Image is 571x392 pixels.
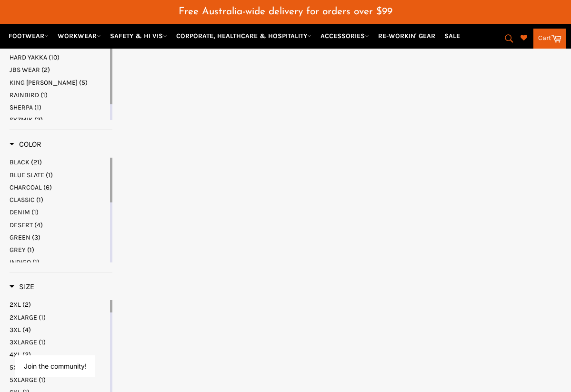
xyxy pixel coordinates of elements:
span: Color [10,140,41,149]
a: CLASSIC [10,195,108,204]
span: (21) [31,158,42,166]
a: BLACK [10,158,108,167]
span: (1) [46,171,53,179]
span: (1) [39,376,46,384]
h3: Color [10,140,41,149]
span: BLACK [10,158,30,166]
span: INDIGO [10,258,31,266]
span: CLASSIC [10,196,35,204]
span: (1) [39,313,46,322]
span: BLUE SLATE [10,171,44,179]
span: (1) [34,103,41,111]
span: 2XL [10,301,21,309]
a: INDIGO [10,258,108,267]
span: (2) [41,66,50,74]
a: 3XLARGE [10,338,108,347]
span: 4XL [10,351,21,359]
a: BLUE SLATE [10,171,108,180]
a: DESERT [10,221,108,230]
span: SYZMIK [10,116,33,124]
a: 2XLARGE [10,313,108,322]
span: (6) [43,183,52,191]
a: JBS WEAR [10,65,108,74]
span: GREEN [10,233,30,241]
a: 3XL [10,325,108,334]
a: CHARCOAL [10,183,108,192]
a: Cart [533,29,566,49]
a: FOOTWEAR [5,28,52,44]
span: CHARCOAL [10,183,42,191]
a: HARD YAKKA [10,53,108,62]
span: 3XLARGE [10,338,37,346]
a: SYZMIK [10,115,108,124]
a: SAFETY & HI VIS [106,28,171,44]
span: RAINBIRD [10,91,39,99]
button: Join the community! [24,362,87,370]
a: RAINBIRD [10,90,108,100]
a: WORKWEAR [54,28,105,44]
a: 5XL [10,363,108,372]
h3: Size [10,282,34,291]
span: (10) [49,53,60,61]
a: SALE [441,28,464,44]
a: DENIM [10,208,108,217]
span: SHERPA [10,103,33,111]
span: Size [10,282,34,291]
a: 2XL [10,300,108,309]
span: (1) [40,91,48,99]
a: 4XL [10,350,108,359]
span: (4) [34,221,43,229]
span: Free Australia-wide delivery for orders over $99 [179,7,392,17]
span: (1) [31,208,39,216]
a: GREEN [10,233,108,242]
span: JBS WEAR [10,66,40,74]
span: 5XL [10,363,21,372]
a: 5XLARGE [10,375,108,384]
span: (2) [22,301,31,309]
span: (5) [79,79,88,87]
a: ACCESSORIES [317,28,373,44]
span: FXD [10,41,21,49]
a: CORPORATE, HEALTHCARE & HOSPITALITY [172,28,315,44]
span: HARD YAKKA [10,53,47,61]
span: (1) [36,196,43,204]
a: GREY [10,245,108,254]
span: (2) [22,351,31,359]
span: (1) [32,258,40,266]
a: SHERPA [10,103,108,112]
span: 5XLARGE [10,376,37,384]
span: (2) [34,116,43,124]
span: 3XL [10,326,21,334]
span: GREY [10,246,26,254]
span: (3) [32,233,40,241]
span: (9) [23,41,31,49]
span: (1) [27,246,34,254]
span: DESERT [10,221,33,229]
span: (4) [22,326,31,334]
span: KING [PERSON_NAME] [10,79,78,87]
a: RE-WORKIN' GEAR [374,28,439,44]
a: KING GEE [10,78,108,87]
span: 2XLARGE [10,313,37,322]
span: (1) [39,338,46,346]
span: DENIM [10,208,30,216]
